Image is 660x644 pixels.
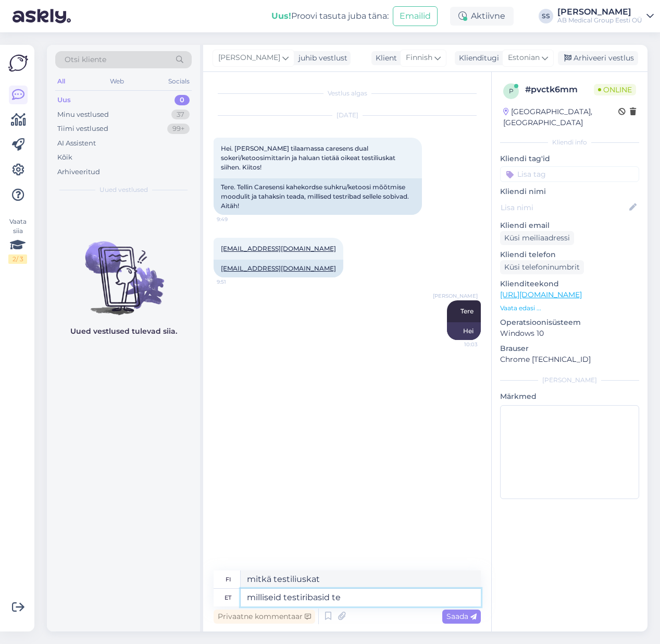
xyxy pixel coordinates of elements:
div: Tere. Tellin Caresensi kahekordse suhkru/ketoosi mõõtmise moodulit ja tahaksin teada, millised te... [214,178,422,215]
div: AI Assistent [57,138,96,149]
div: Küsi telefoninumbrit [500,260,584,274]
textarea: milliseid testiribasid te [241,589,481,606]
p: Brauser [500,343,639,354]
span: Finnish [406,52,432,64]
div: Arhiveeri vestlus [558,51,638,65]
span: p [509,87,514,95]
div: [PERSON_NAME] [557,8,642,16]
div: Uus [57,95,71,105]
p: Kliendi nimi [500,186,639,197]
span: Saada [446,612,477,621]
div: Vestlus algas [214,89,481,98]
span: 9:49 [217,215,256,223]
input: Lisa tag [500,166,639,182]
p: Märkmed [500,391,639,402]
p: Windows 10 [500,328,639,339]
div: 0 [175,95,190,105]
a: [EMAIL_ADDRESS][DOMAIN_NAME] [221,245,336,252]
p: Chrome [TECHNICAL_ID] [500,354,639,365]
p: Operatsioonisüsteem [500,317,639,328]
div: et [225,589,231,606]
button: Emailid [393,6,438,26]
span: Hei. [PERSON_NAME] tilaamassa caresens dual sokeri/ketoosimittarin ja haluan tietää oikeat testil... [221,144,397,171]
div: Klient [371,53,397,64]
span: Otsi kliente [65,54,106,65]
div: SS [539,9,553,23]
div: Privaatne kommentaar [214,610,315,624]
div: fi [226,570,231,588]
p: Uued vestlused tulevad siia. [70,326,177,337]
div: Tiimi vestlused [57,124,108,134]
p: Kliendi telefon [500,249,639,260]
span: [PERSON_NAME] [433,292,478,300]
p: Kliendi tag'id [500,153,639,164]
a: [EMAIL_ADDRESS][DOMAIN_NAME] [221,264,336,272]
a: [PERSON_NAME]AB Medical Group Eesti OÜ [557,8,654,25]
div: Kliendi info [500,138,639,147]
div: 99+ [167,124,190,134]
span: Online [594,84,636,95]
span: 9:51 [217,278,256,286]
div: Hei [447,322,481,340]
div: Klienditugi [455,53,499,64]
div: Minu vestlused [57,110,109,120]
a: [URL][DOMAIN_NAME] [500,290,582,299]
span: Estonian [508,52,540,64]
div: Aktiivne [450,7,514,26]
span: [PERSON_NAME] [218,52,280,64]
img: No chats [47,223,200,317]
div: Kõik [57,152,72,163]
div: 2 / 3 [8,254,27,264]
p: Kliendi email [500,220,639,231]
textarea: mitkä testiliuskat [241,570,481,588]
div: All [55,75,67,88]
div: Vaata siia [8,217,27,264]
div: [PERSON_NAME] [500,375,639,385]
img: Askly Logo [8,53,28,73]
div: # pvctk6mm [525,83,594,96]
span: 10:03 [439,341,478,348]
div: Proovi tasuta juba täna: [271,10,389,22]
div: [GEOGRAPHIC_DATA], [GEOGRAPHIC_DATA] [503,106,618,128]
div: juhib vestlust [294,53,347,64]
div: Arhiveeritud [57,167,100,177]
span: Tere [460,307,474,315]
div: Web [108,75,126,88]
div: 37 [171,110,190,120]
div: Küsi meiliaadressi [500,231,574,245]
div: [DATE] [214,111,481,120]
div: Socials [166,75,192,88]
b: Uus! [271,11,291,21]
input: Lisa nimi [501,202,627,213]
p: Klienditeekond [500,278,639,289]
div: AB Medical Group Eesti OÜ [557,16,642,25]
p: Vaata edasi ... [500,303,639,313]
span: Uued vestlused [99,185,148,195]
